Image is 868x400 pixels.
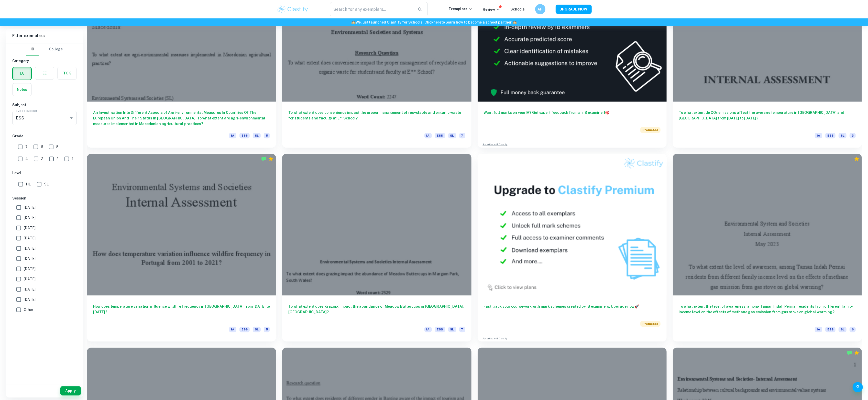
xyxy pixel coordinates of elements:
[433,20,441,24] a: here
[261,156,266,161] img: Marked
[24,297,36,302] span: [DATE]
[12,170,77,176] h6: Level
[24,205,36,210] span: [DATE]
[41,156,43,162] span: 3
[58,67,76,79] button: TOK
[483,337,508,340] a: Advertise with Clastify
[424,327,432,332] span: IA
[459,133,465,138] span: 7
[6,29,83,43] h6: Filter exemplars
[24,286,36,292] span: [DATE]
[459,327,465,332] span: 7
[484,110,661,121] h6: Want full marks on your IA ? Get expert feedback from an IB examiner!
[26,43,63,55] div: Filter type choice
[435,133,445,138] span: ESS
[44,181,49,187] span: SL
[825,327,836,332] span: ESS
[535,4,545,14] button: AH
[24,246,36,251] span: [DATE]
[847,350,852,355] img: Marked
[850,327,856,332] span: 6
[41,144,43,150] span: 6
[825,133,836,138] span: ESS
[839,327,847,332] span: SL
[87,154,276,341] a: How does temperature variation influence wildfire frequency in [GEOGRAPHIC_DATA] from [DATE] to [...
[435,327,445,332] span: ESS
[239,327,250,332] span: ESS
[24,256,36,261] span: [DATE]
[26,181,31,187] span: HL
[264,133,270,138] span: 5
[12,133,77,139] h6: Grade
[484,304,661,315] h6: Fast track your coursework with mark schemes created by IB examiners. Upgrade now
[24,307,33,313] span: Other
[330,2,414,16] input: Search for any exemplars...
[448,133,456,138] span: SL
[448,327,456,332] span: SL
[49,43,63,55] button: College
[26,43,39,55] button: IB
[24,276,36,282] span: [DATE]
[24,235,36,241] span: [DATE]
[478,154,667,295] img: Thumbnail
[60,386,81,395] button: Apply
[673,154,862,341] a: To what extent the level of awareness, among Taman Indah Permai residents from different family i...
[424,133,432,138] span: IA
[56,144,59,150] span: 5
[679,110,856,127] h6: To what extent do CO₂ emissions affect the average temperature in [GEOGRAPHIC_DATA] and [GEOGRAPH...
[853,382,863,392] button: Help and Feedback
[93,304,270,320] h6: How does temperature variation influence wildfire frequency in [GEOGRAPHIC_DATA] from [DATE] to [...
[12,195,77,201] h6: Session
[351,20,356,24] span: 🏫
[277,4,309,14] img: Clastify logo
[483,143,508,146] a: Advertise with Clastify
[24,225,36,231] span: [DATE]
[264,327,270,332] span: 5
[239,133,250,138] span: ESS
[854,156,859,161] div: Premium
[35,67,54,79] button: EE
[483,7,500,12] p: Review
[815,327,822,332] span: IA
[24,266,36,272] span: [DATE]
[12,58,77,64] h6: Category
[229,327,236,332] span: IA
[25,156,28,162] span: 4
[511,7,525,11] a: Schools
[229,133,236,138] span: IA
[449,6,473,12] p: Exemplars
[288,110,465,127] h6: To what extent does convenience impact the proper management of recyclable and organic waste for ...
[839,133,847,138] span: SL
[288,304,465,320] h6: To what extent does grazing impact the abundance of Meadow Buttercups in [GEOGRAPHIC_DATA], [GEOG...
[537,6,543,12] h6: AH
[72,156,73,162] span: 1
[16,108,37,113] label: Type a subject
[640,127,661,133] span: Promoted
[93,110,270,127] h6: An Investigation Into Different Aspects of Agri-environmental Measures In Countries Of The Europe...
[512,20,517,24] span: 🏫
[605,110,610,115] span: 🎯
[268,156,273,161] div: Premium
[57,156,59,162] span: 2
[850,133,856,138] span: 3
[854,350,859,355] div: Premium
[253,327,261,332] span: SL
[556,5,592,14] button: UPGRADE NOW
[253,133,261,138] span: SL
[12,102,77,108] h6: Subject
[24,215,36,220] span: [DATE]
[25,144,28,150] span: 7
[68,114,75,121] button: Open
[13,83,31,96] button: Notes
[635,304,639,308] span: 🚀
[282,154,471,341] a: To what extent does grazing impact the abundance of Meadow Buttercups in [GEOGRAPHIC_DATA], [GEOG...
[13,67,31,80] button: IA
[815,133,822,138] span: IA
[679,304,856,320] h6: To what extent the level of awareness, among Taman Indah Permai residents from different family i...
[1,19,867,25] h6: We just launched Clastify for Schools. Click to learn how to become a school partner.
[640,321,661,327] span: Promoted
